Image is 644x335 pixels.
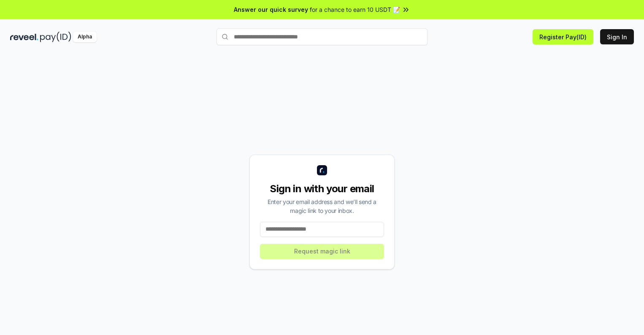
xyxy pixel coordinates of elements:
span: Answer our quick survey [234,5,308,14]
img: pay_id [40,32,71,42]
button: Register Pay(ID) [533,29,593,44]
img: logo_small [317,165,327,175]
span: for a chance to earn 10 USDT 📝 [310,5,400,14]
div: Enter your email address and we’ll send a magic link to your inbox. [260,197,384,215]
button: Sign In [600,29,634,44]
div: Alpha [73,32,97,42]
div: Sign in with your email [260,182,384,196]
img: reveel_dark [10,32,38,42]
